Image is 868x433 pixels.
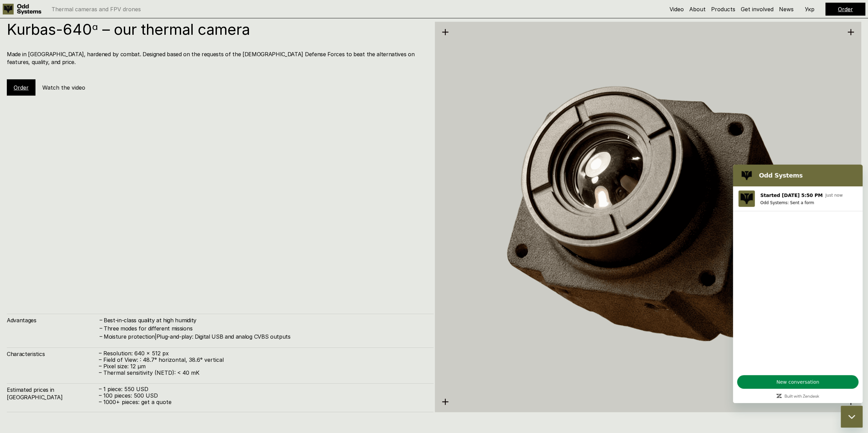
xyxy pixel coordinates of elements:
h4: Three modes for different missions [104,325,427,332]
p: – Thermal sensitivity (NETD): < 40 mK [99,370,427,376]
a: Order [14,84,29,91]
h4: Estimated prices in [GEOGRAPHIC_DATA] [7,386,99,401]
a: About [689,6,706,13]
a: Video [670,6,684,13]
h4: Advantages [7,316,99,324]
h4: Best-in-class quality at high humidity [104,316,427,324]
a: News [779,6,794,13]
iframe: Button to launch messaging window, conversation in progress [841,406,863,428]
h4: Characteristics [7,350,99,358]
iframe: Messaging window [733,165,863,403]
h4: – [100,324,102,332]
p: – Field of View: : 48.7° horizontal, 38.6° vertical [99,357,427,363]
h5: Watch the video [42,84,85,91]
p: – 1000+ pieces: get a quote [99,399,427,405]
p: – 100 pieces: 500 USD [99,392,427,399]
h4: – [100,333,102,340]
a: Products [711,6,735,13]
h4: Made in [GEOGRAPHIC_DATA], hardened by combat. Designed based on the requests of the [DEMOGRAPHIC... [7,50,427,66]
p: – Pixel size: 12 µm [99,363,427,370]
p: – 1 piece: 550 USD [99,386,427,392]
p: – Resolution: 640 x 512 px [99,350,427,357]
h4: Moisture protection|Plug-and-play: Digital USB and analog CVBS outputs [104,333,427,340]
a: Get involved [741,6,774,13]
p: Укр [805,6,814,12]
h4: – [100,316,102,323]
p: Thermal cameras and FPV drones [52,6,141,12]
a: Order [838,6,853,13]
h1: Kurbas-640ᵅ – our thermal camera [7,22,427,37]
